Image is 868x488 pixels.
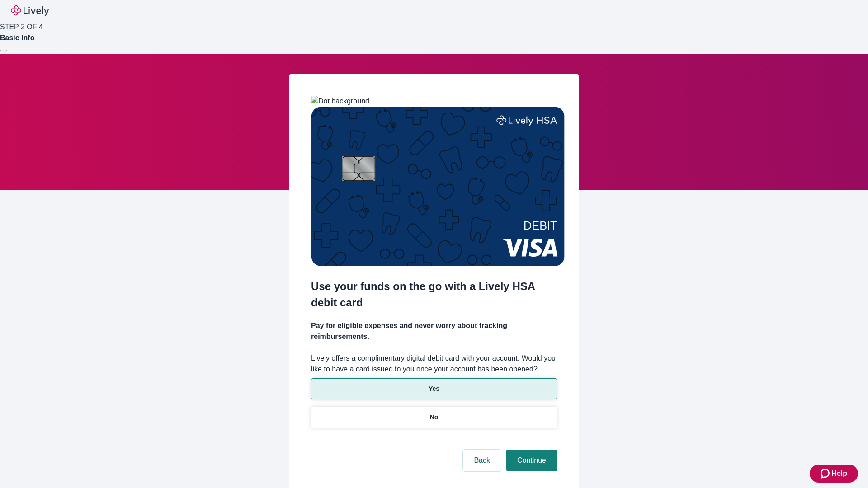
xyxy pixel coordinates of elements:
[311,407,557,428] button: No
[311,353,557,375] label: Lively offers a complimentary digital debit card with your account. Would you like to have a card...
[506,450,557,471] button: Continue
[810,465,858,483] button: Zendesk support iconHelp
[11,5,49,16] img: Lively
[429,384,439,394] p: Yes
[311,107,565,266] img: Debit card
[821,468,831,479] svg: Zendesk support icon
[311,320,557,342] h4: Pay for eligible expenses and never worry about tracking reimbursements.
[831,468,847,479] span: Help
[311,278,557,311] h2: Use your funds on the go with a Lively HSA debit card
[311,96,369,107] img: Dot background
[311,378,557,399] button: Yes
[463,450,501,471] button: Back
[430,413,439,422] p: No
